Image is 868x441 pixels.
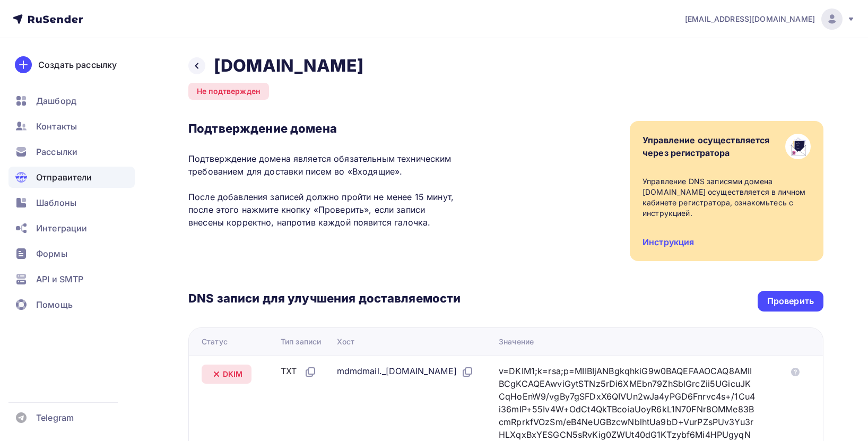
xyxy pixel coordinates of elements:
div: Не подтвержден [188,83,269,100]
div: Управление осуществляется через регистратора [643,134,770,159]
span: Контакты [36,120,77,133]
p: Подтверждение домена является обязательным техническим требованием для доставки писем во «Входящи... [188,152,461,229]
span: Telegram [36,411,74,424]
div: mdmdmail._[DOMAIN_NAME] [337,365,474,378]
h2: [DOMAIN_NAME] [214,55,363,76]
span: Шаблоны [36,196,76,209]
h3: DNS записи для улучшения доставляемости [188,291,461,308]
h3: Подтверждение домена [188,121,461,136]
div: TXT [281,365,317,378]
div: Управление DNS записями домена [DOMAIN_NAME] осуществляется в личном кабинете регистратора, ознак... [643,176,811,219]
span: Интеграции [36,222,87,235]
span: Отправители [36,171,92,184]
div: Хост [337,336,355,347]
span: [EMAIL_ADDRESS][DOMAIN_NAME] [685,14,815,24]
a: Рассылки [8,141,135,162]
span: DKIM [223,369,243,379]
div: Тип записи [281,336,321,347]
div: Проверить [767,295,814,307]
span: Помощь [36,298,73,311]
span: Рассылки [36,145,77,158]
div: Создать рассылку [38,58,117,71]
a: Контакты [8,116,135,137]
a: Инструкция [643,237,694,247]
div: Значение [499,336,534,347]
a: Дашборд [8,90,135,111]
a: Формы [8,243,135,264]
span: API и SMTP [36,273,83,286]
span: Дашборд [36,94,76,107]
div: Статус [202,336,228,347]
span: Формы [36,247,67,260]
a: [EMAIL_ADDRESS][DOMAIN_NAME] [685,8,855,30]
a: Шаблоны [8,192,135,213]
a: Отправители [8,167,135,188]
